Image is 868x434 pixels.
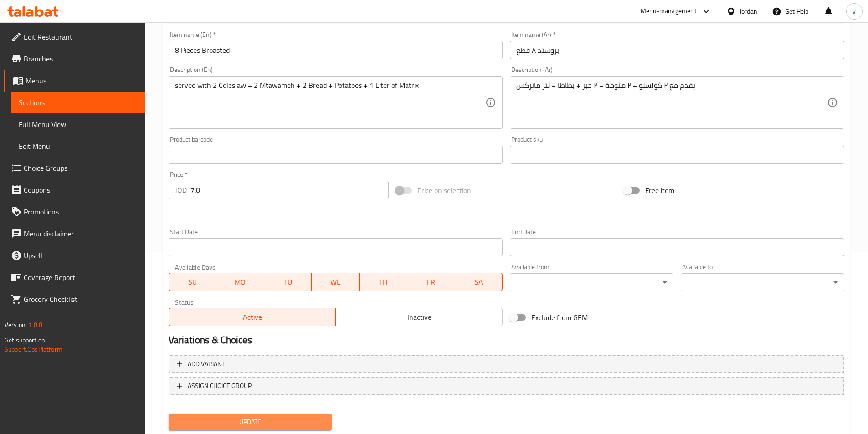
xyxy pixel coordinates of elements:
[169,414,332,430] button: Update
[455,273,503,291] button: SA
[268,276,308,289] span: TU
[173,276,213,289] span: SU
[360,273,407,291] button: TH
[4,223,145,245] a: Menu disclaimer
[169,377,844,395] button: ASSIGN CHOICE GROUP
[176,416,325,428] span: Update
[24,184,138,195] span: Coupons
[11,113,145,135] a: Full Menu View
[11,135,145,157] a: Edit Menu
[740,6,757,16] div: Jordan
[4,157,145,179] a: Choice Groups
[417,185,471,196] span: Price on selection
[19,97,138,108] span: Sections
[516,81,827,124] textarea: يقدم مع ٢ كولسلو + ٢ مثومة + ٢ خبز + بطاطا + لتر ماتركس
[5,319,27,331] span: Version:
[169,308,336,326] button: Active
[28,319,42,331] span: 1.0.0
[264,273,312,291] button: TU
[4,48,145,70] a: Branches
[5,343,62,355] a: Support.OpsPlatform
[4,245,145,266] a: Upsell
[169,273,217,291] button: SU
[173,311,332,324] span: Active
[339,311,499,324] span: Inactive
[335,308,503,326] button: Inactive
[19,119,138,130] span: Full Menu View
[315,276,356,289] span: WE
[169,41,503,59] input: Enter name En
[407,273,455,291] button: FR
[510,41,844,59] input: Enter name Ar
[190,181,389,199] input: Please enter price
[4,70,145,92] a: Menus
[24,163,138,174] span: Choice Groups
[4,201,145,223] a: Promotions
[645,185,674,196] span: Free item
[24,31,138,42] span: Edit Restaurant
[641,6,697,17] div: Menu-management
[220,276,261,289] span: MO
[681,273,844,291] div: ​
[216,273,264,291] button: MO
[188,380,252,392] span: ASSIGN CHOICE GROUP
[4,288,145,310] a: Grocery Checklist
[411,276,452,289] span: FR
[11,92,145,113] a: Sections
[24,272,138,283] span: Coverage Report
[175,81,486,124] textarea: served with 2 Coleslaw + 2 Mtawameh + 2 Bread + Potatoes + 1 Liter of Matrix
[4,266,145,288] a: Coverage Report
[24,53,138,64] span: Branches
[4,179,145,201] a: Coupons
[312,273,360,291] button: WE
[169,146,503,164] input: Please enter product barcode
[24,294,138,305] span: Grocery Checklist
[363,276,404,289] span: TH
[169,333,844,347] h2: Variations & Choices
[26,75,138,86] span: Menus
[5,334,46,346] span: Get support on:
[19,141,138,152] span: Edit Menu
[24,250,138,261] span: Upsell
[510,146,844,164] input: Please enter product sku
[175,184,187,195] p: JOD
[531,312,588,323] span: Exclude from GEM
[24,228,138,239] span: Menu disclaimer
[459,276,499,289] span: SA
[169,355,844,373] button: Add variant
[24,206,138,217] span: Promotions
[510,273,673,291] div: ​
[188,358,225,370] span: Add variant
[853,6,856,16] span: y
[4,26,145,48] a: Edit Restaurant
